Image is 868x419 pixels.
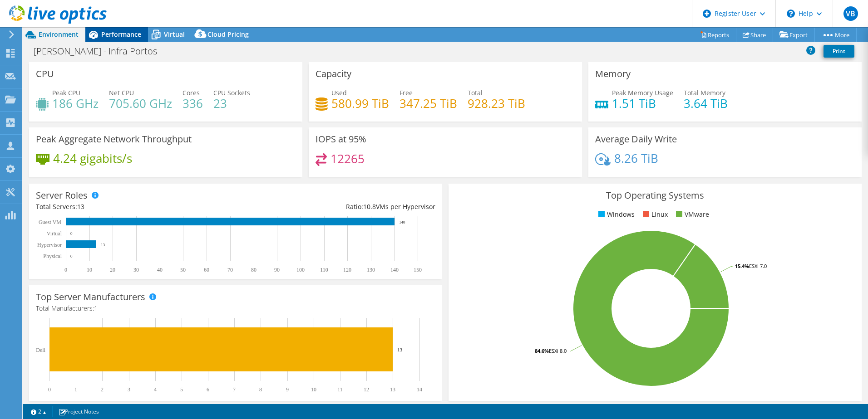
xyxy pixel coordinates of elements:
text: 1 [74,386,77,393]
text: 30 [133,267,139,273]
h3: Average Daily Write [595,134,677,144]
svg: \n [787,10,795,18]
text: Physical [43,253,62,259]
li: VMware [674,209,709,219]
text: 100 [296,267,305,273]
tspan: ESXi 8.0 [549,347,567,354]
text: 13 [397,347,403,352]
span: Cloud Pricing [207,30,249,39]
span: Environment [39,30,79,39]
span: Free [399,88,413,97]
text: 13 [390,386,395,393]
text: 0 [64,267,67,273]
text: 9 [286,386,289,393]
h3: Server Roles [36,190,88,200]
h4: 3.64 TiB [684,98,728,108]
h4: 580.99 TiB [331,98,389,108]
text: 4 [154,386,157,393]
span: Performance [101,30,141,39]
a: Reports [693,28,736,42]
a: Export [773,28,815,42]
text: 6 [207,386,209,393]
h1: [PERSON_NAME] - Infra Portos [30,46,171,56]
a: More [814,28,857,42]
text: 150 [414,267,422,273]
a: Share [736,28,773,42]
h3: Peak Aggregate Network Throughput [36,134,192,144]
tspan: 15.4% [735,263,749,269]
span: CPU Sockets [213,88,250,97]
div: Ratio: VMs per Hypervisor [236,202,435,212]
span: Virtual [164,30,185,39]
span: Cores [182,88,200,97]
text: 120 [343,267,351,273]
li: Windows [596,209,635,219]
h3: Top Operating Systems [455,190,855,200]
span: Used [331,88,347,97]
text: 11 [337,386,343,393]
text: 14 [417,386,422,393]
text: 90 [274,267,280,273]
text: Virtual [47,230,62,237]
h4: 928.23 TiB [468,98,525,108]
h4: Total Manufacturers: [36,303,435,313]
text: 0 [70,254,73,258]
span: 1 [94,304,98,312]
text: 13 [101,243,105,247]
a: Project Notes [52,406,105,417]
text: 50 [180,267,186,273]
tspan: 84.6% [535,347,549,354]
text: 10 [311,386,316,393]
text: 110 [320,267,328,273]
h4: 23 [213,98,250,108]
text: 10 [87,267,92,273]
text: 0 [70,231,73,236]
text: 140 [390,267,399,273]
text: 5 [180,386,183,393]
text: 20 [110,267,115,273]
text: 8 [259,386,262,393]
text: Guest VM [39,219,61,225]
h3: CPU [36,69,54,79]
h3: Capacity [316,69,351,79]
span: 13 [77,202,84,211]
text: 7 [233,386,236,393]
span: Peak CPU [52,88,80,97]
text: 40 [157,267,163,273]
h3: Top Server Manufacturers [36,292,145,302]
text: Hypervisor [37,242,62,248]
h4: 8.26 TiB [614,153,658,163]
li: Linux [641,209,668,219]
text: 2 [101,386,104,393]
h3: Memory [595,69,631,79]
span: Net CPU [109,88,134,97]
span: VB [843,6,858,21]
span: Total Memory [684,88,725,97]
h3: IOPS at 95% [316,134,366,144]
h4: 1.51 TiB [612,98,673,108]
a: Print [824,45,854,58]
h4: 347.25 TiB [399,98,457,108]
h4: 705.60 GHz [109,98,172,108]
h4: 186 GHz [52,98,99,108]
span: 10.8 [363,202,376,211]
text: 3 [128,386,130,393]
text: 0 [48,386,51,393]
h4: 12265 [330,154,365,164]
text: 80 [251,267,256,273]
text: 130 [367,267,375,273]
span: Total [468,88,483,97]
span: Peak Memory Usage [612,88,673,97]
text: 140 [399,220,405,224]
tspan: ESXi 7.0 [749,263,767,269]
a: 2 [25,406,53,417]
h4: 4.24 gigabits/s [53,153,132,163]
div: Total Servers: [36,202,236,212]
h4: 336 [182,98,203,108]
text: 60 [204,267,209,273]
text: 12 [364,386,369,393]
text: 70 [227,267,233,273]
text: Dell [36,347,45,353]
